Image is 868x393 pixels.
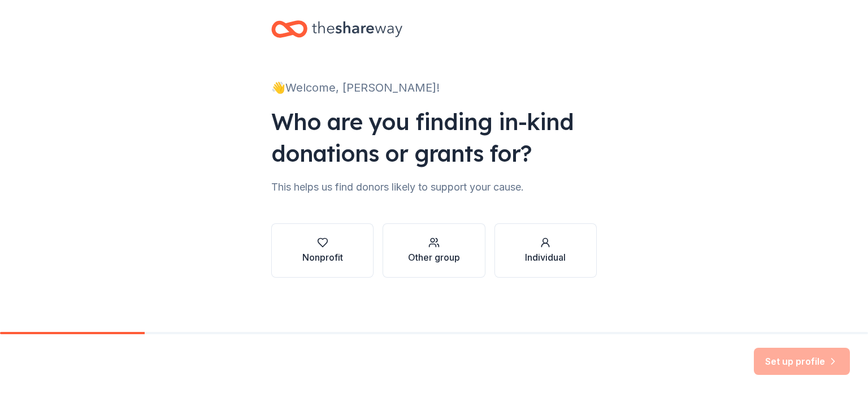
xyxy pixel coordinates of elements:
button: Individual [494,223,597,278]
div: Nonprofit [302,251,343,264]
div: Who are you finding in-kind donations or grants for? [271,106,597,169]
div: Individual [525,251,566,264]
div: This helps us find donors likely to support your cause. [271,178,597,196]
div: 👋 Welcome, [PERSON_NAME]! [271,79,597,97]
button: Nonprofit [271,223,374,278]
button: Other group [383,223,485,278]
div: Other group [408,251,460,264]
